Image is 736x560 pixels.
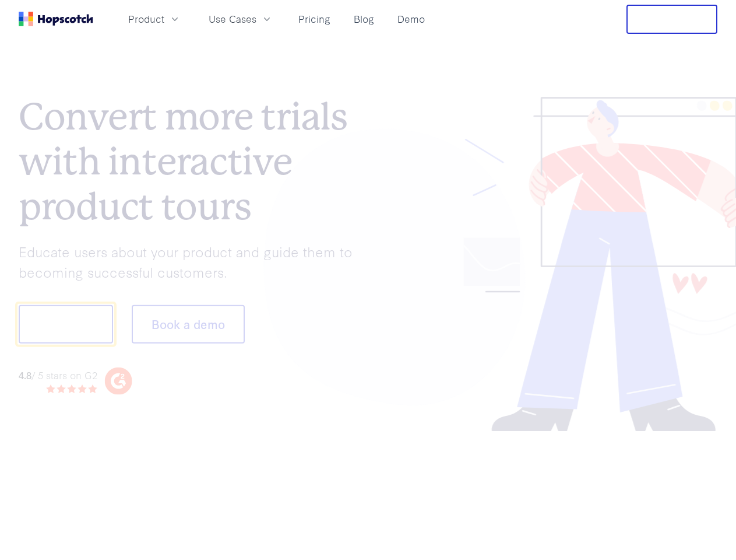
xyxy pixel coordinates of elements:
[202,9,280,29] button: Use Cases
[19,12,93,26] a: Home
[132,305,245,344] button: Book a demo
[19,367,97,382] div: / 5 stars on G2
[19,242,368,282] p: Educate users about your product and guide them to becoming successful customers.
[19,94,368,229] h1: Convert more trials with interactive product tours
[19,367,31,381] strong: 4.8
[294,9,335,29] a: Pricing
[128,12,164,26] span: Product
[393,9,429,29] a: Demo
[349,9,379,29] a: Blog
[121,9,188,29] button: Product
[19,305,113,344] button: Show me!
[626,5,717,34] button: Free Trial
[209,12,256,26] span: Use Cases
